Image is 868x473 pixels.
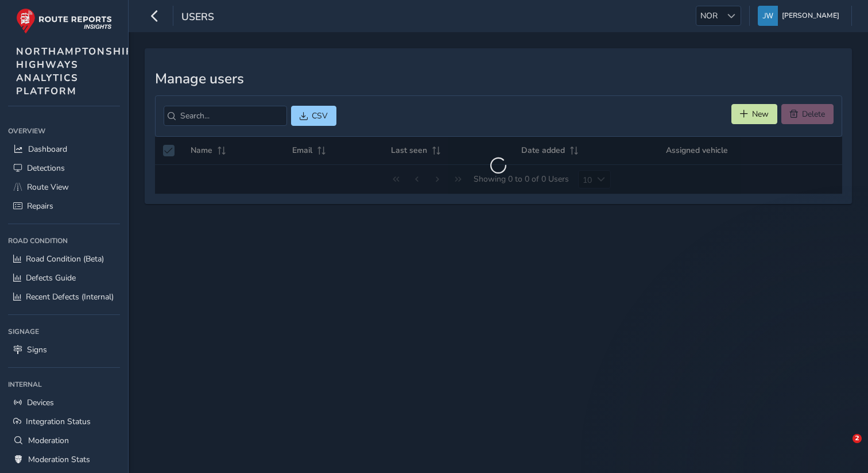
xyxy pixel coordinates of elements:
a: Moderation Stats [8,450,120,469]
a: Moderation [8,431,120,450]
span: Devices [27,397,54,408]
span: NOR [696,6,722,25]
button: New [731,104,777,124]
a: Detections [8,159,120,178]
button: [PERSON_NAME] [758,6,843,26]
img: diamond-layout [758,6,778,26]
iframe: Intercom live chat [829,434,857,462]
a: Route View [8,178,120,197]
div: Overview [8,122,120,140]
a: Devices [8,393,120,412]
a: Road Condition (Beta) [8,249,120,268]
a: Dashboard [8,140,120,159]
a: Repairs [8,197,120,216]
div: Signage [8,323,120,340]
span: Route View [27,182,69,193]
span: Defects Guide [26,272,76,283]
button: CSV [291,106,336,126]
span: Detections [27,163,65,174]
span: Dashboard [28,144,67,155]
div: Road Condition [8,232,120,249]
span: NORTHAMPTONSHIRE HIGHWAYS ANALYTICS PLATFORM [16,45,141,98]
span: Moderation Stats [28,454,90,465]
input: Search... [164,106,287,126]
div: Internal [8,376,120,393]
a: Defects Guide [8,268,120,287]
span: CSV [312,110,328,121]
a: Recent Defects (Internal) [8,287,120,306]
span: Users [181,10,214,26]
span: [PERSON_NAME] [782,6,839,26]
span: Integration Status [26,416,91,427]
a: Signs [8,340,120,359]
span: Road Condition (Beta) [26,253,104,264]
span: Signs [27,344,47,355]
span: 2 [852,434,862,443]
span: Repairs [27,201,53,211]
span: Recent Defects (Internal) [26,291,114,302]
span: New [752,109,769,120]
h3: Manage users [155,71,842,87]
img: rr logo [16,8,112,34]
span: Moderation [28,435,69,446]
a: Integration Status [8,412,120,431]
